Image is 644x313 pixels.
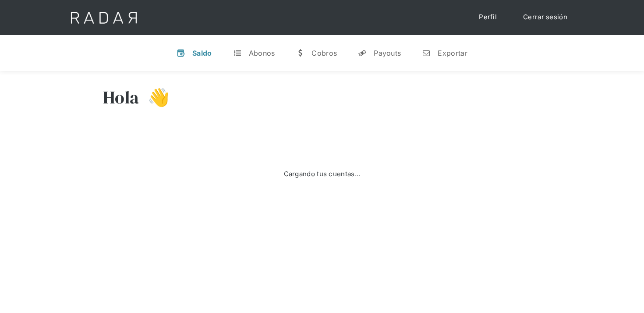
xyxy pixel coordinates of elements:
a: Cerrar sesión [514,9,576,26]
div: n [422,49,431,57]
div: t [233,49,242,57]
h3: 👋 [139,86,170,108]
div: y [358,49,367,57]
div: Abonos [249,49,275,57]
div: Cobros [311,49,337,57]
h3: Hola [103,86,139,108]
div: Saldo [192,49,212,57]
div: v [177,49,185,57]
div: Cargando tus cuentas... [284,169,361,179]
a: Perfil [470,9,506,26]
div: w [296,49,304,57]
div: Payouts [374,49,401,57]
div: Exportar [438,49,467,57]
